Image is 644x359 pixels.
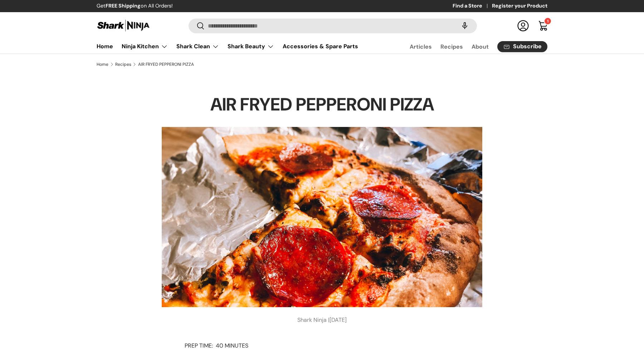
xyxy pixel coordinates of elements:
[97,39,358,54] nav: Primary
[122,39,168,54] a: Ninja Kitchen
[106,3,141,9] strong: FREE Shipping
[330,316,347,324] time: [DATE]
[228,39,274,54] a: Shark Beauty
[97,62,108,67] a: Home
[223,39,278,54] summary: Shark Beauty
[453,18,476,34] speech-search-button: Search by voice
[492,2,547,10] a: Register your Product
[162,127,482,307] img: air-fryed-pepperoni-pizza-sharkninjna-philippines
[97,19,150,33] img: Shark Ninja Philippines
[453,2,492,10] a: Find a Store
[497,41,547,52] a: Subscribe
[283,39,358,53] a: Accessories & Spare Parts
[97,39,113,53] a: Home
[97,2,173,10] p: Get on All Orders!
[172,39,223,54] summary: Shark Clean
[115,62,131,67] a: Recipes
[547,19,548,24] span: 1
[117,39,172,54] summary: Ninja Kitchen
[97,61,547,68] nav: Breadcrumbs
[410,40,432,54] a: Articles
[472,40,489,54] a: About
[176,39,219,54] a: Shark Clean
[138,62,194,67] a: AIR FRYED PEPPERONI PIZZA
[392,39,547,54] nav: Secondary
[440,40,463,54] a: Recipes
[185,93,459,115] h1: AIR FRYED PEPPERONI PIZZA
[513,44,542,49] span: Subscribe
[185,341,459,350] p: PREP TIME: 40 MINUTES
[185,316,459,324] p: Shark Ninja |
